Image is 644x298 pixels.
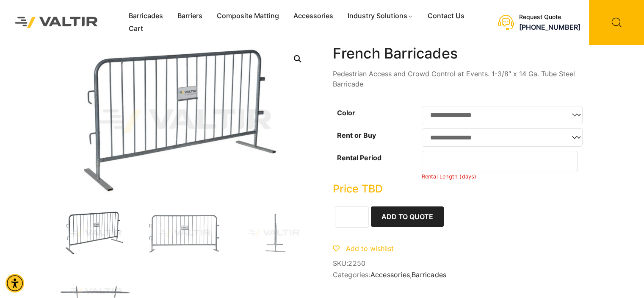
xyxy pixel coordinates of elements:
span: Add to wishlist [346,244,394,253]
span: 2250 [348,259,365,267]
a: Accessories [286,10,340,22]
a: Composite Matting [210,10,286,22]
div: Accessibility Menu [6,274,24,292]
a: Contact Us [420,10,472,22]
a: Barricades [412,270,446,279]
img: A metallic crowd control barrier with vertical bars and a sign labeled "VALTIR" in the center. [146,210,223,256]
a: Open this option [290,51,305,67]
a: Add to wishlist [333,244,394,253]
small: Rental Length (days) [422,173,477,180]
img: Valtir Rentals [6,8,107,36]
button: Add to Quote [371,206,444,227]
input: Product quantity [335,206,369,228]
div: Request Quote [519,14,580,21]
a: Accessories [370,270,410,279]
p: Pedestrian Access and Crowd Control at Events. 1-3/8″ x 14 Ga. Tube Steel Barricade [333,69,587,89]
a: Barricades [122,10,170,22]
th: Rental Period [333,149,422,182]
input: Number [422,151,578,172]
img: A vertical metal stand with a base, designed for stability, shown against a plain background. [235,210,312,256]
span: Categories: , [333,271,587,279]
label: Color [337,109,355,117]
bdi: Price TBD [333,182,383,195]
img: FrenchBar_3Q-1.jpg [58,210,134,256]
h1: French Barricades [333,45,587,62]
a: Cart [122,22,150,35]
a: Industry Solutions [340,10,420,22]
a: call (888) 496-3625 [519,23,580,31]
span: SKU: [333,259,587,267]
a: Barriers [170,10,210,22]
label: Rent or Buy [337,131,376,139]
